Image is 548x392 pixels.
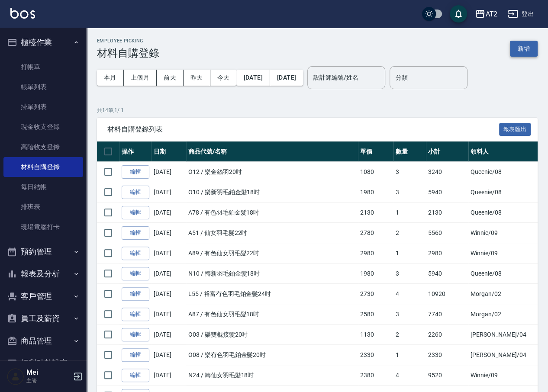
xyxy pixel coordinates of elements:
p: 主管 [26,377,71,385]
div: AT2 [485,9,497,19]
td: 2260 [426,325,468,345]
td: 1980 [358,182,393,202]
td: 2730 [358,284,393,304]
td: [DATE] [152,182,186,202]
th: 日期 [152,141,186,162]
button: 登出 [504,6,538,22]
td: O08 / 樂有色羽毛鉑金髮20吋 [186,345,358,365]
td: O10 / 樂新羽毛鉑金髮18吋 [186,182,358,202]
td: 5940 [426,263,468,284]
td: 2980 [426,243,468,263]
td: 2330 [358,345,393,365]
a: 編輯 [122,165,149,179]
a: 編輯 [122,206,149,219]
button: 商品管理 [3,330,83,352]
a: 編輯 [122,308,149,321]
a: 現金收支登錄 [3,117,83,137]
td: 2130 [358,202,393,223]
button: 客戶管理 [3,285,83,308]
h3: 材料自購登錄 [97,47,159,59]
a: 編輯 [122,247,149,260]
a: 帳單列表 [3,77,83,97]
button: 員工及薪資 [3,307,83,330]
td: 1 [393,243,426,263]
button: 新增 [510,41,538,57]
td: 3240 [426,162,468,182]
h5: Mei [26,368,71,377]
td: 2380 [358,365,393,386]
td: 4 [393,365,426,386]
td: [DATE] [152,162,186,182]
h2: Employee Picking [97,38,159,44]
a: 掛單列表 [3,97,83,117]
a: 報表匯出 [499,125,531,133]
td: [DATE] [152,263,186,284]
button: 報表匯出 [499,123,531,136]
td: 1980 [358,263,393,284]
img: Logo [10,8,35,19]
td: 2330 [426,345,468,365]
td: [DATE] [152,284,186,304]
span: 材料自購登錄列表 [107,125,499,134]
button: save [450,5,467,22]
td: 2580 [358,304,393,325]
button: [DATE] [236,70,270,86]
a: 編輯 [122,287,149,301]
td: 3 [393,182,426,202]
td: [DATE] [152,202,186,223]
a: 打帳單 [3,57,83,77]
button: 今天 [210,70,237,86]
td: [DATE] [152,365,186,386]
th: 數量 [393,141,426,162]
th: 操作 [119,141,152,162]
a: 編輯 [122,328,149,341]
td: A78 / 有色羽毛鉑金髮18吋 [186,202,358,223]
td: 3 [393,304,426,325]
td: N10 / 轉新羽毛鉑金髮18吋 [186,263,358,284]
td: 4 [393,284,426,304]
a: 排班表 [3,197,83,217]
button: 昨天 [184,70,210,86]
a: 每日結帳 [3,177,83,197]
button: [DATE] [270,70,303,86]
th: 小計 [426,141,468,162]
td: 1 [393,345,426,365]
td: 1 [393,202,426,223]
td: [DATE] [152,304,186,325]
td: O03 / 樂雙棍接髮20吋 [186,325,358,345]
td: 9520 [426,365,468,386]
td: 3 [393,162,426,182]
td: [DATE] [152,223,186,243]
td: 7740 [426,304,468,325]
td: A87 / 有色仙女羽毛髮18吋 [186,304,358,325]
td: [DATE] [152,243,186,263]
a: 新增 [510,44,538,52]
th: 商品代號/名稱 [186,141,358,162]
td: 5560 [426,223,468,243]
td: 2 [393,223,426,243]
a: 編輯 [122,226,149,240]
td: O12 / 樂金絲羽20吋 [186,162,358,182]
td: 2130 [426,202,468,223]
td: [DATE] [152,345,186,365]
td: A51 / 仙女羽毛髮22吋 [186,223,358,243]
a: 材料自購登錄 [3,157,83,177]
a: 編輯 [122,348,149,362]
td: 2780 [358,223,393,243]
a: 高階收支登錄 [3,137,83,157]
a: 編輯 [122,186,149,199]
td: 2 [393,325,426,345]
td: A89 / 有色仙女羽毛髮22吋 [186,243,358,263]
td: 1080 [358,162,393,182]
button: 預約管理 [3,241,83,263]
td: 5940 [426,182,468,202]
th: 單價 [358,141,393,162]
td: 10920 [426,284,468,304]
button: 前天 [157,70,184,86]
a: 編輯 [122,267,149,280]
button: AT2 [471,5,501,23]
a: 編輯 [122,369,149,382]
p: 共 14 筆, 1 / 1 [97,106,538,114]
td: N24 / 轉仙女羽毛髮18吋 [186,365,358,386]
td: 1130 [358,325,393,345]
